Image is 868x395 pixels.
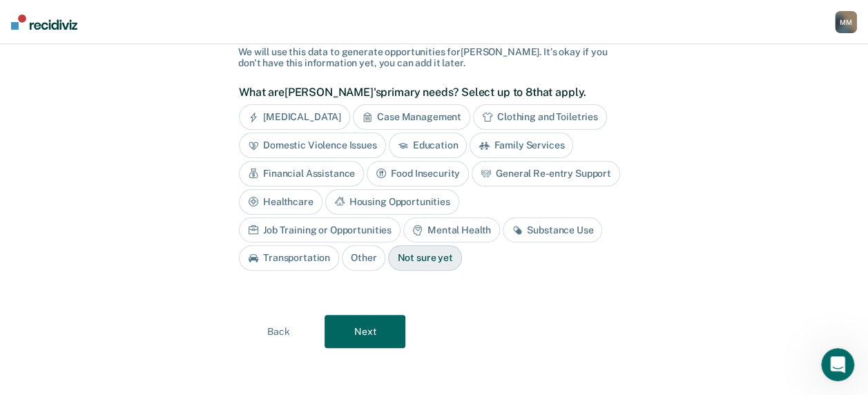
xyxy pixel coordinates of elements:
[472,161,620,186] div: General Re-entry Support
[342,245,385,271] div: Other
[239,161,364,186] div: Financial Assistance
[239,245,339,271] div: Transportation
[238,46,630,70] div: We will use this data to generate opportunities for [PERSON_NAME] . It's okay if you don't have t...
[239,104,350,130] div: [MEDICAL_DATA]
[389,133,467,158] div: Education
[470,133,573,158] div: Family Services
[503,218,602,243] div: Substance Use
[239,189,322,215] div: Healthcare
[821,348,854,381] iframe: Intercom live chat
[473,104,607,130] div: Clothing and Toiletries
[367,161,469,186] div: Food Insecurity
[403,218,500,243] div: Mental Health
[239,86,622,99] label: What are [PERSON_NAME]'s primary needs? Select up to 8 that apply.
[325,189,459,215] div: Housing Opportunities
[353,104,470,130] div: Case Management
[11,15,77,30] img: Recidiviz
[238,315,319,348] button: Back
[835,11,857,33] div: M M
[239,133,386,158] div: Domestic Violence Issues
[325,315,405,348] button: Next
[835,11,857,33] button: MM
[239,218,401,243] div: Job Training or Opportunities
[388,245,461,271] div: Not sure yet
